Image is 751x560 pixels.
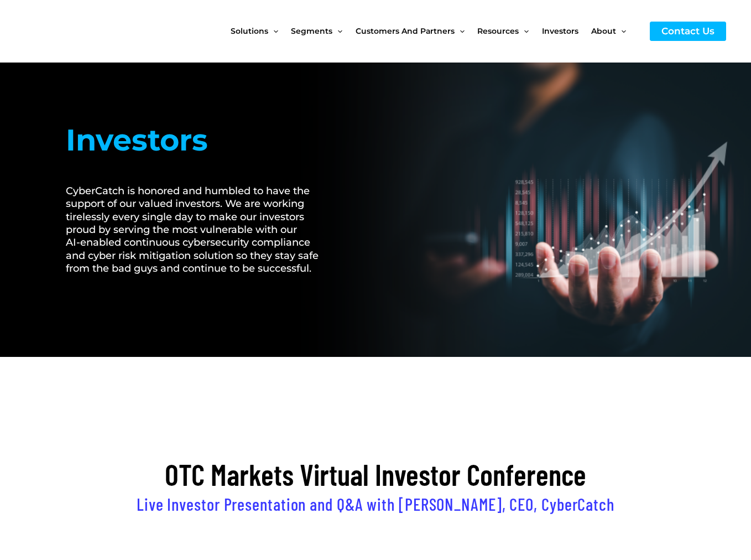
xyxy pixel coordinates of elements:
[332,8,342,54] span: Menu Toggle
[19,8,152,54] img: CyberCatch
[231,8,268,54] span: Solutions
[291,8,332,54] span: Segments
[616,8,626,54] span: Menu Toggle
[650,22,726,41] a: Contact Us
[477,8,519,54] span: Resources
[268,8,278,54] span: Menu Toggle
[542,8,591,54] a: Investors
[66,455,685,494] h2: OTC Markets Virtual Investor Conference
[591,8,616,54] span: About
[66,185,332,276] h2: CyberCatch is honored and humbled to have the support of our valued investors. We are working tir...
[356,8,455,54] span: Customers and Partners
[231,8,639,54] nav: Site Navigation: New Main Menu
[519,8,529,54] span: Menu Toggle
[455,8,465,54] span: Menu Toggle
[66,493,685,515] h2: Live Investor Presentation and Q&A with [PERSON_NAME], CEO, CyberCatch
[66,118,332,163] h1: Investors
[542,8,578,54] span: Investors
